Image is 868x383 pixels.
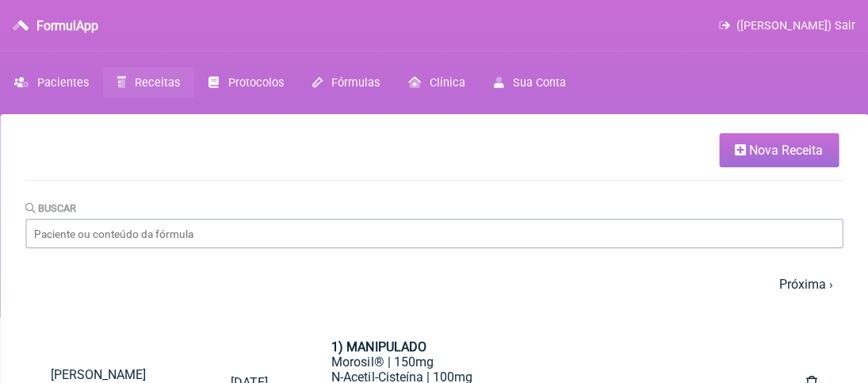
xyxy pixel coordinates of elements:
[719,133,839,167] a: Nova Receita
[394,67,480,98] a: Clínica
[749,143,823,158] span: Nova Receita
[228,76,284,90] span: Protocolos
[135,76,180,90] span: Receitas
[430,76,465,90] span: Clínica
[25,267,843,301] nav: pager
[331,339,426,354] strong: 1) MANIPULADO
[298,67,394,98] a: Fórmulas
[37,76,89,90] span: Pacientes
[513,76,566,90] span: Sua Conta
[736,19,855,33] span: ([PERSON_NAME]) Sair
[331,76,380,90] span: Fórmulas
[331,354,743,370] div: Morosil® | 150mg
[719,19,855,33] a: ([PERSON_NAME]) Sair
[779,277,833,292] a: Próxima ›
[103,67,194,98] a: Receitas
[25,219,843,248] input: Paciente ou conteúdo da fórmula
[194,67,297,98] a: Protocolos
[25,202,76,214] label: Buscar
[480,67,580,98] a: Sua Conta
[36,18,98,33] h3: FormulApp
